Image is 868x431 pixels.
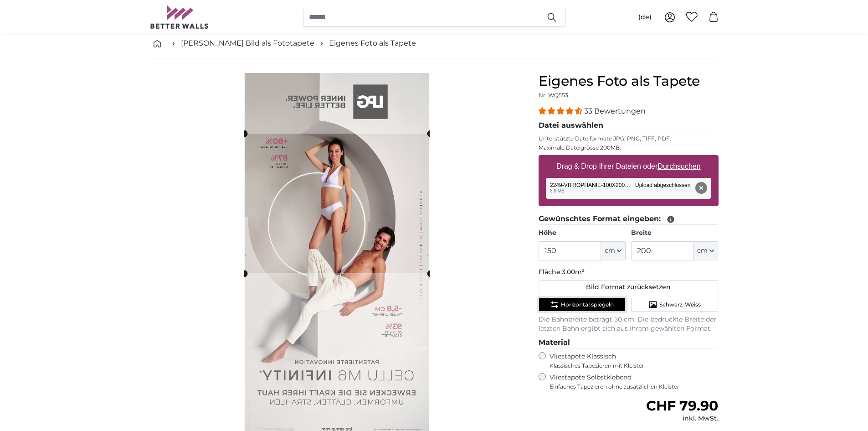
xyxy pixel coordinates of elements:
[181,38,314,49] a: [PERSON_NAME] Bild als Fototapete
[539,120,719,131] legend: Datei auswählen
[631,298,718,312] button: Schwarz-Weiss
[550,373,719,390] label: Vliestapete Selbstklebend
[539,213,719,225] legend: Gewünschtes Format eingeben:
[657,162,700,170] u: Durchsuchen
[539,73,719,89] h1: Eigenes Foto als Tapete
[646,414,718,423] div: inkl. MwSt.
[561,301,614,308] span: Horizontal spiegeln
[539,107,584,115] span: 4.33 stars
[539,298,626,312] button: Horizontal spiegeln
[584,107,646,115] span: 33 Bewertungen
[550,352,711,369] label: Vliestapete Klassisch
[539,337,719,348] legend: Material
[550,383,719,390] span: Einfaches Tapezieren ohne zusätzlichen Kleister
[150,5,209,29] img: Betterwalls
[693,241,718,260] button: cm
[553,157,704,176] label: Drag & Drop Ihrer Dateien oder
[539,135,719,142] p: Unterstützte Dateiformate JPG, PNG, TIFF, PDF.
[539,280,719,294] button: Bild Format zurücksetzen
[329,38,416,49] a: Eigenes Foto als Tapete
[562,268,585,276] span: 3.00m²
[631,228,718,238] label: Breite
[150,29,719,58] nav: breadcrumbs
[550,362,711,369] span: Klassisches Tapezieren mit Kleister
[539,315,719,333] p: Die Bahnbreite beträgt 50 cm. Die bedruckte Breite der letzten Bahn ergibt sich aus Ihrem gewählt...
[539,228,626,238] label: Höhe
[697,246,708,255] span: cm
[659,301,701,308] span: Schwarz-Weiss
[539,92,568,99] span: Nr. WQ553
[605,246,615,255] span: cm
[539,268,719,277] p: Fläche:
[601,241,626,260] button: cm
[631,9,659,26] button: (de)
[539,144,719,151] p: Maximale Dateigrösse 200MB.
[646,397,718,414] span: CHF 79.90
